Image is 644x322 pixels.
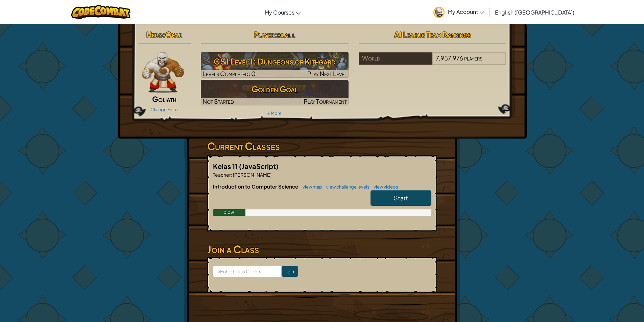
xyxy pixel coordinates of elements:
[267,110,282,116] a: + More
[304,97,347,105] span: Play Tournament
[142,52,184,93] img: goliath-pose.png
[254,30,275,39] span: Player
[207,242,437,257] h3: Join a Class
[150,107,178,112] a: Change Hero
[213,172,231,178] span: Teacher
[299,184,322,190] a: view map
[275,30,277,39] span: :
[202,70,256,77] span: Levels Completed: 0
[370,184,398,190] a: view videos
[359,52,432,65] div: World
[201,80,349,105] img: Golden Goal
[202,97,234,105] span: Not Started
[448,8,484,15] span: My Account
[201,81,349,97] h3: Golden Goal
[201,52,349,78] img: CS1 Level 1: Dungeons of Kithgard
[213,162,239,170] span: Kelas 11
[213,266,282,277] input: <Enter Class Code>
[213,183,299,190] span: Introduction to Computer Science
[165,30,182,39] span: Okar
[495,9,574,16] span: English ([GEOGRAPHIC_DATA])
[201,52,349,78] a: Play Next Level
[213,209,246,216] div: 0.0%
[430,1,487,23] a: My Account
[265,9,294,16] span: My Courses
[152,94,176,104] span: Goliath
[307,70,347,77] span: Play Next Level
[201,54,349,69] h3: CS1 Level 1: Dungeons of Kithgard
[359,58,506,66] a: World7,957,976players
[323,184,369,190] a: view challenge levels
[71,5,130,19] img: CodeCombat logo
[436,54,463,62] span: 7,957,976
[261,3,304,21] a: My Courses
[282,266,298,277] input: Join
[231,172,232,178] span: :
[394,30,471,39] span: AI League Team Rankings
[277,30,295,39] span: bilal l
[239,162,279,170] span: (JavaScript)
[207,139,437,154] h3: Current Classes
[492,3,578,21] a: English ([GEOGRAPHIC_DATA])
[433,7,445,18] img: avatar
[464,54,482,62] span: players
[163,30,165,39] span: :
[201,80,349,105] a: Golden GoalNot StartedPlay Tournament
[394,194,408,202] span: Start
[146,30,163,39] span: Hero
[232,172,271,178] span: [PERSON_NAME]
